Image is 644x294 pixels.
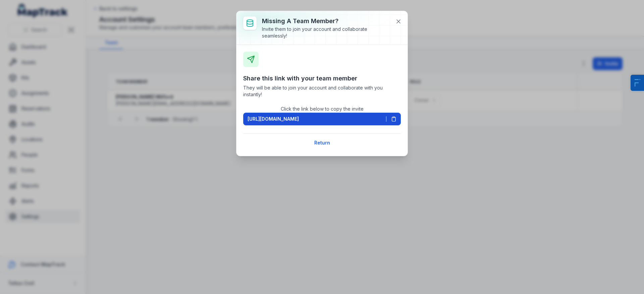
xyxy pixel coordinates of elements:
button: Return [310,136,334,149]
span: They will be able to join your account and collaborate with you instantly! [243,84,401,98]
h3: Missing a team member? [262,16,390,26]
span: Click the link below to copy the invite [281,106,364,112]
button: [URL][DOMAIN_NAME] [243,113,401,125]
div: Invite them to join your account and collaborate seamlessly! [262,26,390,39]
span: [URL][DOMAIN_NAME] [248,116,299,122]
h3: Share this link with your team member [243,74,401,83]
